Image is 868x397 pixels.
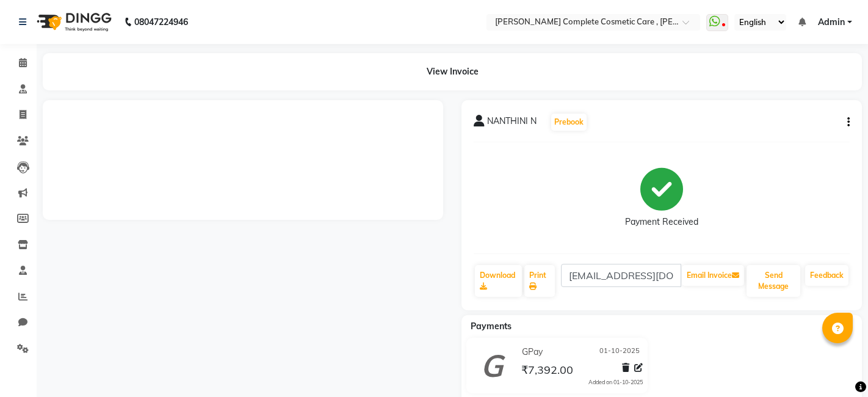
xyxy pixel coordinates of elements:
span: 01-10-2025 [599,346,640,359]
span: ₹7,392.00 [521,363,573,380]
button: Prebook [551,114,587,131]
b: 08047224946 [134,5,188,39]
span: GPay [522,346,543,359]
a: Download [475,265,522,297]
div: Payment Received [625,216,698,228]
a: Print [524,265,555,297]
button: Email Invoice [682,265,744,286]
div: View Invoice [43,53,862,90]
div: Added on 01-10-2025 [588,378,643,387]
button: Send Message [747,265,800,297]
img: logo [31,5,115,39]
span: Payments [471,321,512,332]
span: NANTHINI N [487,115,537,132]
span: Admin [818,16,845,29]
a: Feedback [805,265,848,286]
input: enter email [561,264,681,287]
